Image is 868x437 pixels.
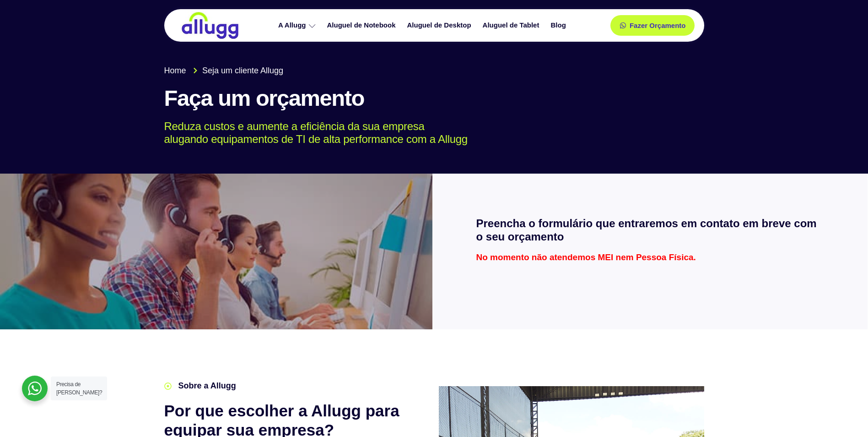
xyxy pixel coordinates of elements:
[476,253,824,262] p: No momento não atendemos MEI nem Pessoa Física.
[164,120,691,147] p: Reduza custos e aumente a eficiência da sua empresa alugando equipamentos de TI de alta performan...
[164,86,704,111] h1: Faça um orçamento
[56,381,102,396] span: Precisa de [PERSON_NAME]?
[478,17,546,33] a: Aluguel de Tablet
[200,65,283,77] span: Seja um cliente Allugg
[403,17,478,33] a: Aluguel de Desktop
[164,65,186,77] span: Home
[546,17,572,33] a: Blog
[610,15,695,36] a: Fazer Orçamento
[180,11,240,39] img: locação de TI é Allugg
[323,17,403,33] a: Aluguel de Notebook
[176,380,236,392] span: Sobre a Allugg
[274,17,323,33] a: A Allugg
[476,217,824,244] h2: Preencha o formulário que entraremos em contato em breve com o seu orçamento
[630,22,686,29] span: Fazer Orçamento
